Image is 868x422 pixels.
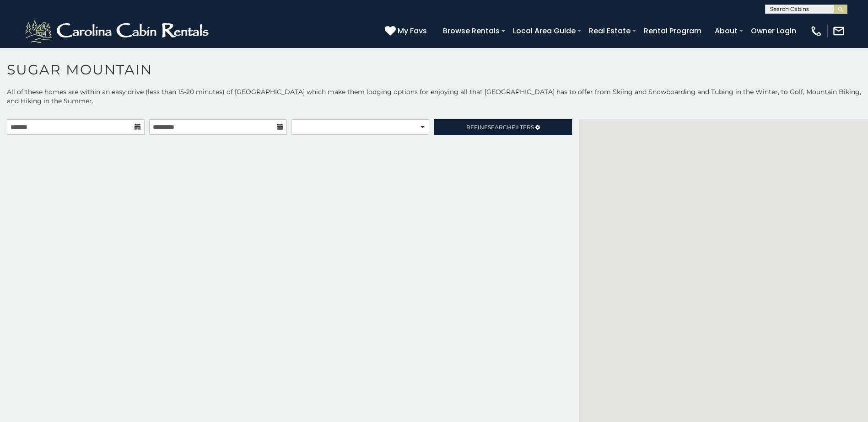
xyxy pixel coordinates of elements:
[746,23,801,39] a: Owner Login
[710,23,742,39] a: About
[584,23,635,39] a: Real Estate
[398,25,427,37] span: My Favs
[385,25,429,37] a: My Favs
[832,25,845,37] img: mail-regular-white.png
[639,23,706,39] a: Rental Program
[434,119,571,135] a: RefineSearchFilters
[508,23,580,39] a: Local Area Guide
[466,124,534,131] span: Refine Filters
[23,17,213,45] img: White-1-2.png
[438,23,504,39] a: Browse Rentals
[810,25,823,37] img: phone-regular-white.png
[488,124,512,131] span: Search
